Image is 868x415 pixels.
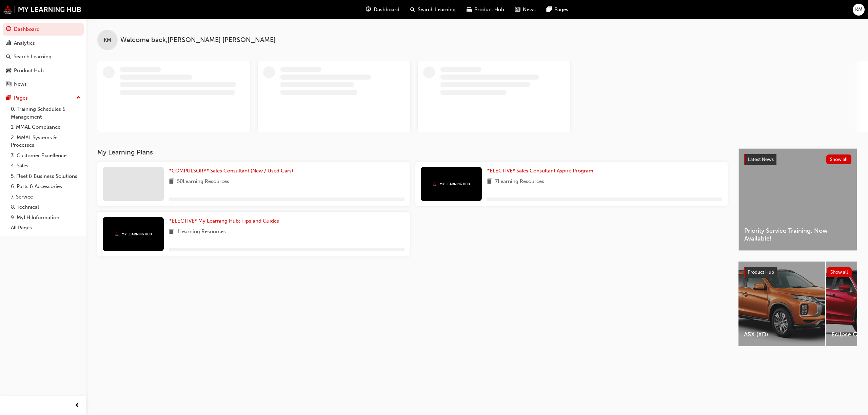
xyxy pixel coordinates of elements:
[405,3,461,17] a: search-iconSearch Learning
[97,148,728,156] h3: My Learning Plans
[510,3,541,17] a: news-iconNews
[75,401,80,410] span: prev-icon
[374,6,399,14] span: Dashboard
[169,228,174,236] span: book-icon
[8,212,84,223] a: 9. MyLH Information
[169,218,279,224] span: *ELECTIVE* My Learning Hub: Tips and Guides
[541,3,574,17] a: pages-iconPages
[744,267,852,278] a: Product HubShow all
[515,5,520,14] span: news-icon
[461,3,510,17] a: car-iconProduct Hub
[738,262,825,346] a: ASX (XD)
[748,269,774,275] span: Product Hub
[474,6,504,14] span: Product Hub
[366,5,371,14] span: guage-icon
[14,94,28,102] div: Pages
[487,178,492,186] span: book-icon
[827,267,852,277] button: Show all
[738,148,857,251] a: Latest NewsShow allPriority Service Training: Now Available!
[3,5,81,14] img: mmal
[554,6,568,14] span: Pages
[3,64,84,77] a: Product Hub
[14,53,52,61] div: Search Learning
[495,178,544,186] span: 7 Learning Resources
[8,104,84,122] a: 0. Training Schedules & Management
[8,192,84,202] a: 7. Service
[826,154,852,164] button: Show all
[8,161,84,171] a: 4. Sales
[3,78,84,90] a: News
[3,37,84,49] a: Analytics
[748,157,774,162] span: Latest News
[410,5,415,14] span: search-icon
[169,167,296,175] a: *COMPULSORY* Sales Consultant (New / Used Cars)
[120,36,276,44] span: Welcome back , [PERSON_NAME] [PERSON_NAME]
[76,94,81,102] span: up-icon
[115,232,152,236] img: mmal
[467,5,472,14] span: car-icon
[3,92,84,104] button: Pages
[3,50,84,63] a: Search Learning
[8,202,84,212] a: 8. Technical
[433,182,470,186] img: mmal
[6,81,11,87] span: news-icon
[6,40,11,46] span: chart-icon
[3,23,84,36] a: Dashboard
[418,6,456,14] span: Search Learning
[487,167,596,175] a: *ELECTIVE* Sales Consultant Aspire Program
[14,67,44,75] div: Product Hub
[744,154,851,165] a: Latest NewsShow all
[3,22,84,92] button: DashboardAnalyticsSearch LearningProduct HubNews
[487,168,593,174] span: *ELECTIVE* Sales Consultant Aspire Program
[169,168,293,174] span: *COMPULSORY* Sales Consultant (New / Used Cars)
[744,227,851,242] span: Priority Service Training: Now Available!
[177,228,226,236] span: 1 Learning Resources
[104,36,111,44] span: KM
[360,3,405,17] a: guage-iconDashboard
[14,80,27,88] div: News
[547,5,552,14] span: pages-icon
[6,68,11,74] span: car-icon
[169,217,282,225] a: *ELECTIVE* My Learning Hub: Tips and Guides
[6,54,11,60] span: search-icon
[6,95,11,101] span: pages-icon
[14,39,35,47] div: Analytics
[744,331,820,338] span: ASX (XD)
[6,26,11,33] span: guage-icon
[8,223,84,233] a: All Pages
[855,6,863,14] span: KM
[8,181,84,192] a: 6. Parts & Accessories
[8,171,84,182] a: 5. Fleet & Business Solutions
[8,122,84,132] a: 1. MMAL Compliance
[523,6,536,14] span: News
[8,150,84,161] a: 3. Customer Excellence
[853,4,865,16] button: KM
[8,132,84,150] a: 2. MMAL Systems & Processes
[177,178,229,186] span: 50 Learning Resources
[169,178,174,186] span: book-icon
